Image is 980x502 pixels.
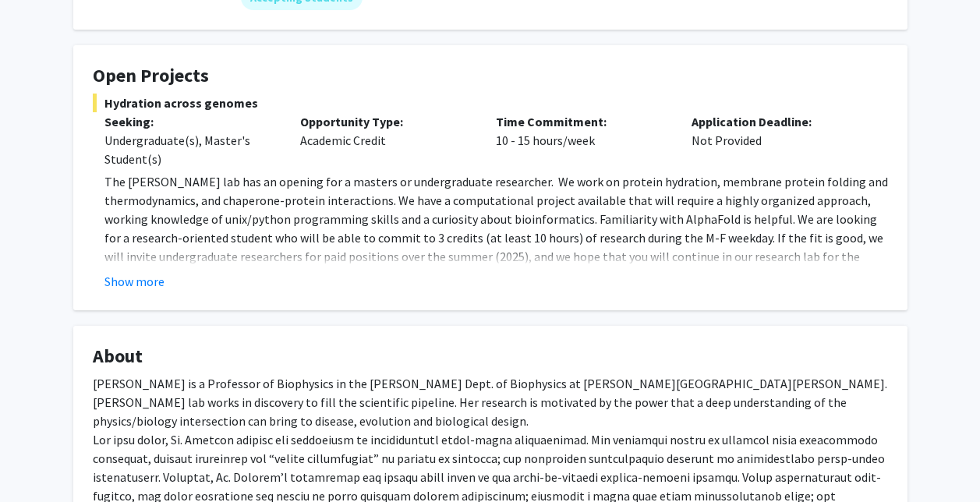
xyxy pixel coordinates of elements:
[93,65,888,87] h4: Open Projects
[288,112,484,168] div: Academic Credit
[104,131,277,168] div: Undergraduate(s), Master's Student(s)
[496,112,668,131] p: Time Commitment:
[104,272,165,291] button: Show more
[692,112,864,131] p: Application Deadline:
[300,112,472,131] p: Opportunity Type:
[93,345,888,368] h4: About
[104,172,888,285] p: The [PERSON_NAME] lab has an opening for a masters or undergraduate researcher. We work on protei...
[93,94,888,112] span: Hydration across genomes
[104,112,277,131] p: Seeking:
[680,112,876,168] div: Not Provided
[484,112,680,168] div: 10 - 15 hours/week
[12,432,66,490] iframe: Chat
